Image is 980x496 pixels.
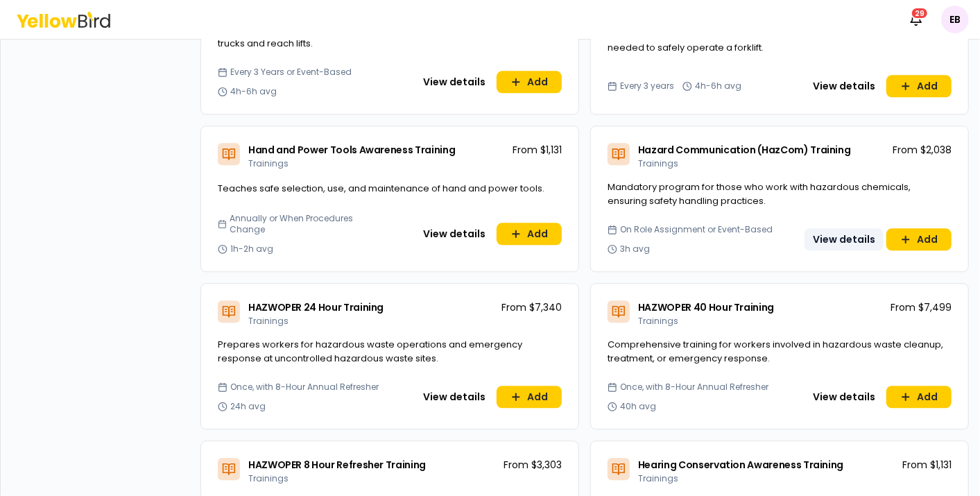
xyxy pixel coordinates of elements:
p: From $7,340 [501,300,562,314]
span: HAZWOPER 40 Hour Training [638,300,774,314]
span: Trainings [248,472,289,484]
div: 29 [911,7,929,19]
p: From $7,499 [891,300,952,314]
span: Hazard Communication (HazCom) Training [638,143,851,157]
span: Comprehensive training for workers involved in hazardous waste cleanup, treatment, or emergency r... [608,338,943,365]
span: Trainings [638,315,678,327]
span: Every 3 years [620,80,674,92]
span: On Role Assignment or Event-Based [620,224,773,235]
p: From $2,038 [893,143,952,157]
span: HAZWOPER 8 Hour Refresher Training [248,458,426,472]
button: View details [415,223,494,245]
span: 24h avg [230,401,266,412]
button: Add [886,75,952,97]
button: View details [805,386,884,408]
span: Mandatory program for those who work with hazardous chemicals, ensuring safety handling practices. [608,180,911,207]
span: Trainings [248,157,289,169]
span: Trainings [248,315,289,327]
button: 29 [902,6,930,33]
span: HAZWOPER 24 Hour Training [248,300,384,314]
span: 40h avg [620,401,656,412]
p: From $1,131 [513,143,562,157]
p: From $1,131 [902,458,952,472]
button: Add [886,386,952,408]
p: From $3,303 [504,458,562,472]
span: Trainings [638,157,678,169]
span: EB [941,6,969,33]
span: 1h-2h avg [230,243,273,255]
button: View details [805,228,884,250]
span: Prepares workers for hazardous waste operations and emergency response at uncontrolled hazardous ... [218,338,522,365]
button: Add [497,386,562,408]
span: Trainings [638,472,678,484]
span: Hand and Power Tools Awareness Training [248,143,455,157]
span: 4h-6h avg [230,86,277,97]
span: Covers safe operation, loading, and unloading procedures for flatbed trucks and reach lifts. [218,23,534,50]
span: Hearing Conservation Awareness Training [638,458,843,472]
span: 3h avg [620,243,650,255]
button: Add [886,228,952,250]
span: Teaches safe selection, use, and maintenance of hand and power tools. [218,182,544,195]
button: Add [497,71,562,93]
span: Once, with 8-Hour Annual Refresher [230,382,379,393]
button: View details [415,71,494,93]
button: View details [805,75,884,97]
button: View details [415,386,494,408]
button: Add [497,223,562,245]
span: 4h-6h avg [695,80,741,92]
span: Annually or When Procedures Change [230,213,384,235]
span: Every 3 Years or Event-Based [230,67,352,78]
span: Comprehensive program designed to equip individuals with the skills needed to safely operate a fo... [608,27,919,54]
span: Once, with 8-Hour Annual Refresher [620,382,768,393]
